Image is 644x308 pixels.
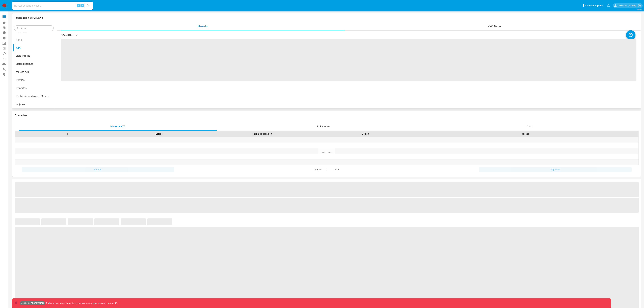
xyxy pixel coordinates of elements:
[13,92,55,100] button: Restricciones Nuevo Mundo
[479,167,632,172] button: Siguiente
[16,27,18,30] button: Buscar
[23,132,111,135] div: Id
[21,302,44,304] p: Ambiente: PRODUCCIÓN
[13,68,55,76] button: Marcas AML
[13,44,55,52] button: KYC
[585,4,604,7] span: Accesos rápidos
[338,168,339,171] span: 1
[198,24,207,28] span: Usuario
[15,16,43,19] h1: Información de Usuario
[19,27,52,30] input: Buscar
[41,218,66,225] span: ‌
[15,182,639,197] span: ‌
[82,4,83,7] span: s
[13,84,55,92] button: Reportes
[321,132,409,135] div: Origen
[12,4,93,8] input: Buscar usuario o caso...
[13,36,55,44] button: Items
[414,132,636,135] div: Proceso
[13,100,55,108] button: Tarjetas
[13,76,55,84] button: Perfiles
[207,132,317,135] div: Fecha de creación
[94,218,119,225] span: ‌
[15,198,639,213] span: ‌
[147,218,172,225] span: ‌
[315,167,339,172] span: Página de
[638,4,641,7] a: Salir
[121,218,146,225] span: ‌
[61,33,74,36] p: Actualizado -
[110,125,125,128] span: Historial CX
[488,24,501,28] span: KYC Status
[527,125,532,128] span: Chat
[77,4,80,7] span: ⌥
[13,52,55,60] button: Lista Interna
[13,60,55,68] button: Listas Externas
[15,114,639,117] h1: Contactos
[618,4,637,7] p: leandrojossue.ramirez@mercadolibre.com.co
[22,167,174,172] button: Anterior
[61,39,636,81] span: ‌
[317,125,330,128] span: Soluciones
[85,3,91,8] button: search-icon
[68,218,93,225] span: ‌
[45,302,119,305] p: Todas las acciones impactan usuarios reales, proceda con precaución.
[607,4,610,7] a: Notificaciones
[15,218,40,225] span: ‌
[115,132,203,135] div: Estado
